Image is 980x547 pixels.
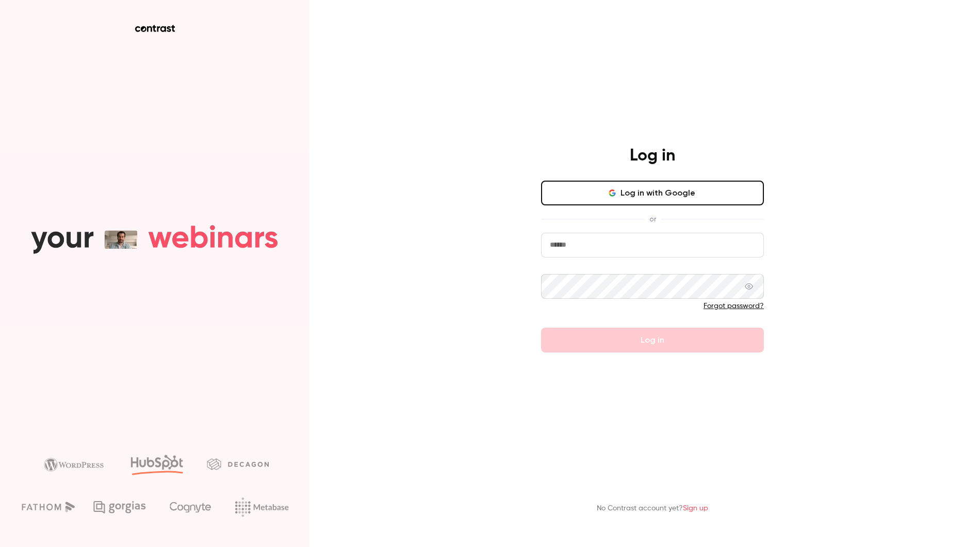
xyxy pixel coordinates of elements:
a: Sign up [683,505,708,512]
p: No Contrast account yet? [597,503,708,514]
img: decagon [207,458,269,470]
button: Log in with Google [541,181,764,205]
a: Forgot password? [704,302,764,310]
h4: Log in [630,146,675,166]
span: or [644,214,661,224]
